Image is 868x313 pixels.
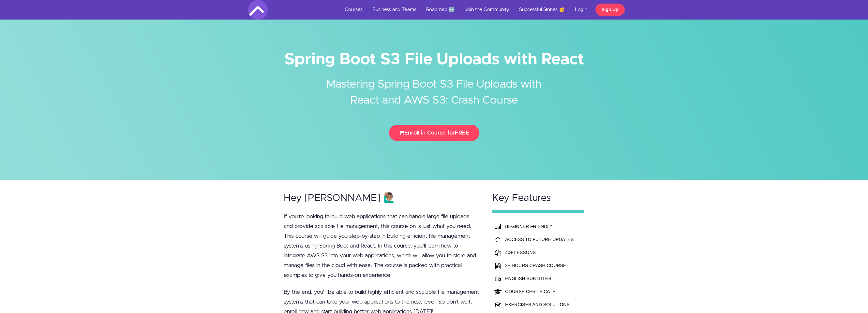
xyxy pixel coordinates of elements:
h1: Spring Boot S3 File Uploads with React [248,52,620,67]
button: Enroll in Course forFREE [389,125,479,141]
td: ENGLISH SUBTITLES [503,272,575,285]
p: If you're looking to build web applications that can handle large file uploads and provide scalab... [284,212,480,280]
td: COURSE CERTIFICATE [503,285,575,298]
td: 2+ HOURS CRASH COURSE [503,259,575,272]
span: FREE [455,130,469,135]
td: EXERCISES AND SOLUTIONS [503,298,575,311]
h2: Mastering Spring Boot S3 File Uploads with React and AWS S3: Crash Course [312,67,556,108]
a: Sign Up [595,4,625,16]
h2: Hey [PERSON_NAME] 🙋🏽‍♂️ [284,193,480,204]
th: BEGINNER FRIENDLY [503,220,575,233]
td: 40+ LESSONS [503,246,575,259]
td: ACCESS TO FUTURE UPDATES [503,233,575,246]
h2: Key Features [492,193,584,204]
